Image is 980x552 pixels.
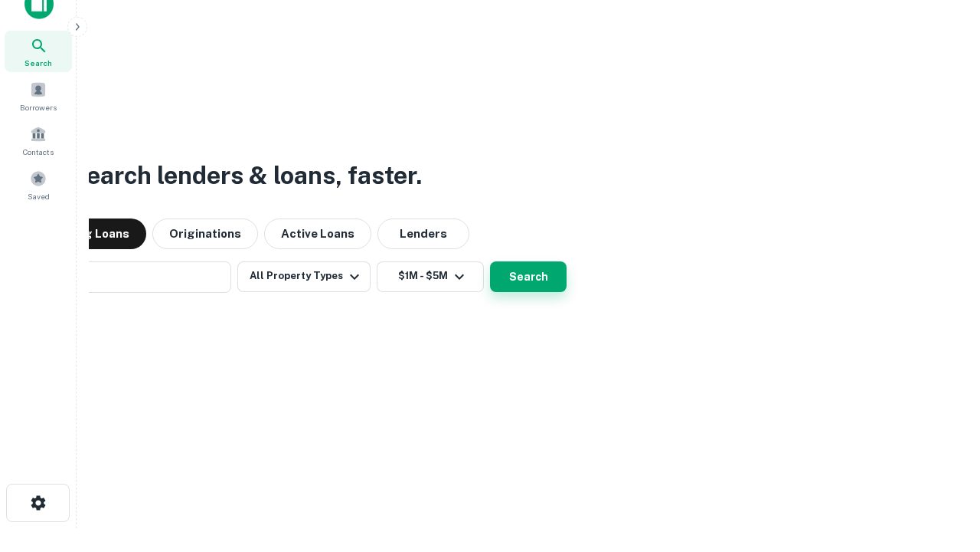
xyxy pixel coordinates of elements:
[490,261,567,292] button: Search
[23,146,54,158] span: Contacts
[28,190,50,202] span: Saved
[903,429,980,503] iframe: Chat Widget
[5,31,72,72] a: Search
[24,57,52,69] span: Search
[377,261,484,292] button: $1M - $5M
[264,219,371,249] button: Active Loans
[152,219,258,249] button: Originations
[5,120,72,161] a: Contacts
[377,219,469,249] button: Lenders
[5,75,72,117] a: Borrowers
[20,101,57,113] span: Borrowers
[70,157,422,194] h3: Search lenders & loans, faster.
[5,164,72,205] a: Saved
[237,261,371,292] button: All Property Types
